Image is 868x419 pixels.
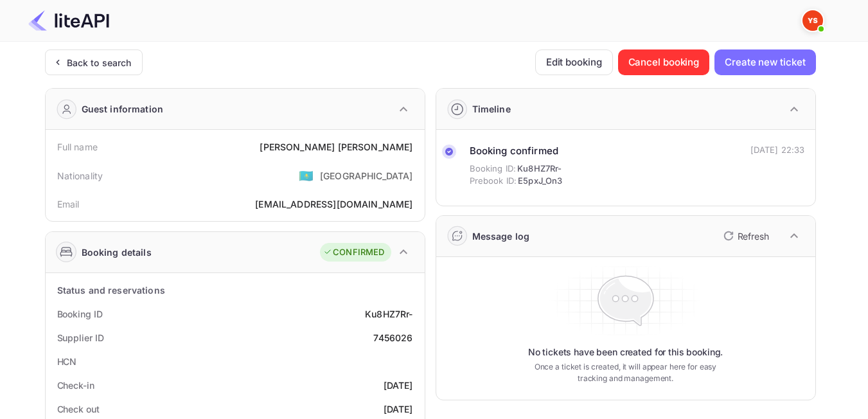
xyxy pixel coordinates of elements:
div: Status and reservations [57,283,165,297]
div: Booking confirmed [470,144,563,159]
span: E5pxJ_On3 [518,175,562,188]
div: Nationality [57,169,103,183]
span: Ku8HZ7Rr- [517,163,562,175]
div: Message log [472,229,530,243]
div: [GEOGRAPHIC_DATA] [320,169,413,183]
div: 7456026 [373,331,412,344]
button: Cancel booking [618,49,710,75]
div: CONFIRMED [323,246,384,259]
span: United States [299,164,314,187]
div: Back to search [67,56,132,69]
div: Booking ID [57,307,103,321]
span: Booking ID: [470,163,517,175]
div: Ku8HZ7Rr- [365,307,412,321]
p: Refresh [738,229,769,243]
div: [DATE] 22:33 [750,144,805,157]
div: Full name [57,140,98,154]
div: Timeline [472,102,511,116]
div: Booking details [82,245,152,259]
button: Refresh [716,226,774,246]
div: Check out [57,402,100,416]
div: [EMAIL_ADDRESS][DOMAIN_NAME] [255,197,412,211]
div: Guest information [82,102,164,116]
div: HCN [57,355,77,368]
div: Check-in [57,379,94,392]
div: [PERSON_NAME] [PERSON_NAME] [260,140,412,154]
div: [DATE] [384,402,413,416]
p: No tickets have been created for this booking. [528,346,723,359]
div: Supplier ID [57,331,104,344]
button: Edit booking [535,49,613,75]
p: Once a ticket is created, it will appear here for easy tracking and management. [524,361,727,384]
span: Prebook ID: [470,175,517,188]
button: Create new ticket [714,49,815,75]
div: Email [57,197,80,211]
img: Yandex Support [802,10,823,31]
div: [DATE] [384,379,413,392]
img: LiteAPI Logo [28,10,109,31]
